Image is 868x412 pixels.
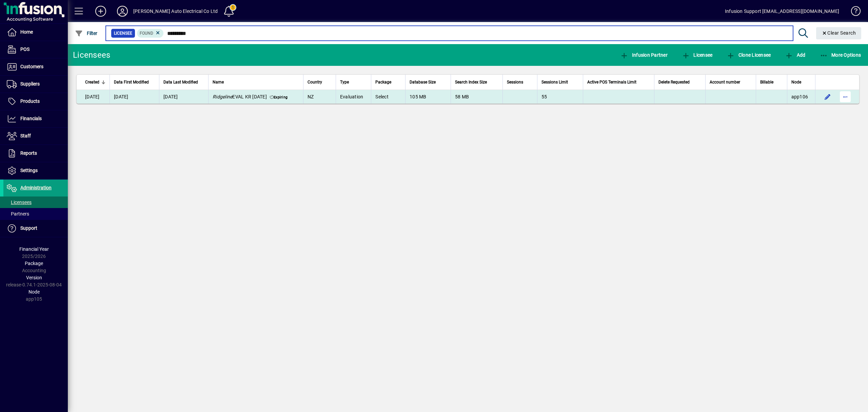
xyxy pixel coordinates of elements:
[77,90,110,104] td: [DATE]
[20,225,37,231] span: Support
[159,90,208,104] td: [DATE]
[3,24,68,41] a: Home
[410,78,447,86] div: Database Size
[620,52,668,58] span: Infusion Partner
[725,6,839,17] div: Infusion Support [EMAIL_ADDRESS][DOMAIN_NAME]
[820,52,861,58] span: More Options
[25,261,43,266] span: Package
[28,289,40,295] span: Node
[822,91,833,102] button: Edit
[541,78,579,86] div: Sessions Limit
[680,49,714,61] button: Licensee
[336,90,371,104] td: Evaluation
[710,78,752,86] div: Account number
[3,58,68,75] a: Customers
[114,78,149,86] span: Data First Modified
[19,246,49,252] span: Financial Year
[20,168,38,173] span: Settings
[3,93,68,110] a: Products
[7,211,29,217] span: Partners
[20,81,40,87] span: Suppliers
[822,30,856,36] span: Clear Search
[658,78,701,86] div: Delete Requested
[73,50,110,60] div: Licensees
[20,150,37,156] span: Reports
[791,78,801,86] span: Node
[816,27,862,39] button: Clear
[725,49,772,61] button: Clone Licensee
[507,78,523,86] span: Sessions
[163,78,198,86] span: Data Last Modified
[3,208,68,220] a: Partners
[20,185,52,190] span: Administration
[303,90,336,104] td: NZ
[213,94,267,99] span: EVAL KR [DATE]
[455,78,487,86] span: Search Index Size
[114,78,155,86] div: Data First Modified
[213,78,299,86] div: Name
[507,78,533,86] div: Sessions
[375,78,401,86] div: Package
[140,31,153,36] span: Found
[682,52,713,58] span: Licensee
[20,46,29,52] span: POS
[340,78,349,86] span: Type
[3,110,68,127] a: Financials
[110,90,159,104] td: [DATE]
[455,78,498,86] div: Search Index Size
[114,30,132,37] span: Licensee
[7,200,32,205] span: Licensees
[85,78,99,86] span: Created
[3,196,68,208] a: Licensees
[112,5,133,17] button: Profile
[3,76,68,93] a: Suppliers
[451,90,502,104] td: 58 MB
[410,78,436,86] span: Database Size
[85,78,105,86] div: Created
[3,41,68,58] a: POS
[710,78,740,86] span: Account number
[20,116,42,121] span: Financials
[587,78,650,86] div: Active POS Terminals Limit
[163,78,204,86] div: Data Last Modified
[137,29,164,38] mat-chip: Found Status: Found
[587,78,636,86] span: Active POS Terminals Limit
[541,78,568,86] span: Sessions Limit
[618,49,669,61] button: Infusion Partner
[3,145,68,162] a: Reports
[537,90,583,104] td: 55
[818,49,863,61] button: More Options
[3,128,68,145] a: Staff
[213,78,224,86] span: Name
[840,91,851,102] button: More options
[791,78,811,86] div: Node
[20,133,31,138] span: Staff
[3,162,68,179] a: Settings
[371,90,405,104] td: Select
[73,27,99,39] button: Filter
[375,78,391,86] span: Package
[727,52,771,58] span: Clone Licensee
[308,78,332,86] div: Country
[20,29,33,35] span: Home
[308,78,322,86] span: Country
[791,94,808,99] span: app106.prod.infusionbusinesssoftware.com
[658,78,690,86] span: Delete Requested
[26,275,42,280] span: Version
[213,94,232,99] em: Ridgeline
[269,95,289,100] span: Expiring
[783,49,807,61] button: Add
[20,64,43,69] span: Customers
[20,98,40,104] span: Products
[3,220,68,237] a: Support
[90,5,112,17] button: Add
[846,1,860,23] a: Knowledge Base
[133,6,218,17] div: [PERSON_NAME] Auto Electrical Co Ltd
[760,78,773,86] span: Billable
[75,31,98,36] span: Filter
[340,78,367,86] div: Type
[785,52,805,58] span: Add
[760,78,783,86] div: Billable
[405,90,451,104] td: 105 MB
